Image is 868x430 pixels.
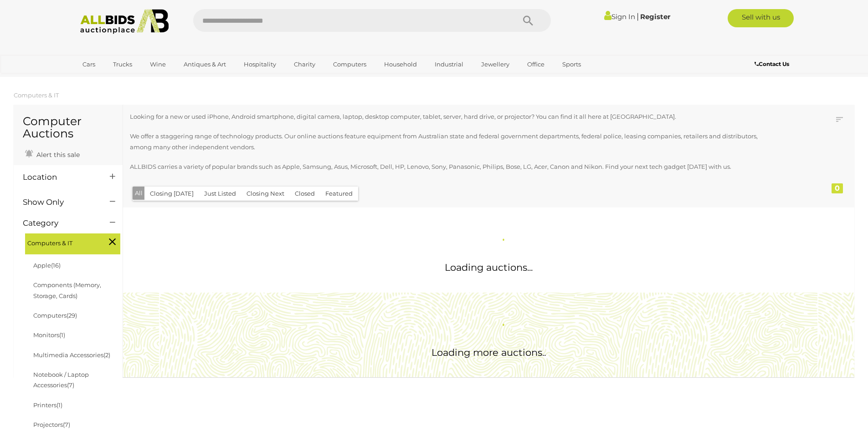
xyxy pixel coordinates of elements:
[431,347,546,358] span: Loading more auctions..
[241,187,290,201] button: Closing Next
[51,262,61,269] span: (16)
[288,57,321,72] a: Charity
[728,9,794,27] a: Sell with us
[23,173,96,182] h4: Location
[521,57,550,72] a: Office
[56,401,62,409] span: (1)
[33,351,110,359] a: Multimedia Accessories(2)
[33,401,62,409] a: Printers(1)
[505,9,551,32] button: Search
[33,312,77,319] a: Computers(29)
[67,312,77,319] span: (29)
[378,57,423,72] a: Household
[238,57,282,72] a: Hospitality
[77,72,153,87] a: [GEOGRAPHIC_DATA]
[327,57,372,72] a: Computers
[755,61,789,67] b: Contact Us
[77,57,101,72] a: Cars
[23,147,82,161] a: Alert this sale
[103,351,110,359] span: (2)
[34,151,80,159] span: Alert this sale
[107,57,138,72] a: Trucks
[637,11,639,21] span: |
[640,12,670,21] a: Register
[445,262,533,273] span: Loading auctions...
[475,57,515,72] a: Jewellery
[59,331,65,339] span: (1)
[27,236,96,248] span: Computers & IT
[604,12,635,21] a: Sign In
[429,57,469,72] a: Industrial
[130,131,781,152] p: We offer a staggering range of technology products. Our online auctions feature equipment from Au...
[33,262,61,269] a: Apple(16)
[33,421,70,428] a: Projectors(7)
[75,9,174,34] img: Allbids.com.au
[199,187,241,201] button: Just Listed
[556,57,587,72] a: Sports
[755,59,791,69] a: Contact Us
[144,187,199,201] button: Closing [DATE]
[23,198,96,207] h4: Show Only
[33,331,65,339] a: Monitors(1)
[63,421,70,428] span: (7)
[178,57,232,72] a: Antiques & Art
[130,162,781,172] p: ALLBIDS carries a variety of popular brands such as Apple, Samsung, Asus, Microsoft, Dell, HP, Le...
[67,381,74,389] span: (7)
[144,57,172,72] a: Wine
[130,111,781,122] p: Looking for a new or used iPhone, Android smartphone, digital camera, laptop, desktop computer, t...
[14,91,59,99] a: Computers & IT
[33,371,89,389] a: Notebook / Laptop Accessories(7)
[23,219,96,228] h4: Category
[832,183,843,193] div: 0
[23,115,113,140] h1: Computer Auctions
[320,187,358,201] button: Featured
[289,187,320,201] button: Closed
[33,281,101,299] a: Components (Memory, Storage, Cards)
[133,187,145,200] button: All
